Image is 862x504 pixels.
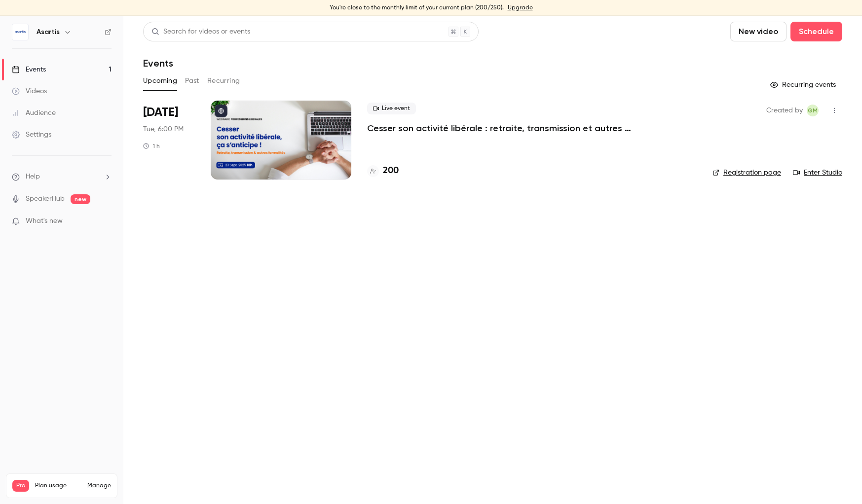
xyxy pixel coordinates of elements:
[766,105,803,116] span: Created by
[367,103,416,114] span: Live event
[100,217,112,226] iframe: Noticeable Trigger
[207,73,240,89] button: Recurring
[808,105,818,116] span: GM
[26,194,65,204] a: SpeakerHub
[143,73,177,89] button: Upcoming
[367,122,663,134] a: Cesser son activité libérale : retraite, transmission et autres formalités... ça s'anticipe !
[143,105,178,120] span: [DATE]
[807,105,819,116] span: Guillaume Mariteau
[508,4,533,12] a: Upgrade
[12,480,29,492] span: Pro
[35,482,81,490] span: Plan usage
[730,22,787,41] button: New video
[12,108,56,118] div: Audience
[12,24,28,40] img: Asartis
[143,142,160,150] div: 1 h
[185,73,199,89] button: Past
[87,482,111,490] a: Manage
[12,172,112,182] li: help-dropdown-opener
[37,27,60,37] h6: Asartis
[12,86,47,96] div: Videos
[790,22,842,41] button: Schedule
[383,164,399,178] h4: 200
[26,172,40,182] span: Help
[712,168,781,178] a: Registration page
[143,101,195,180] div: Sep 23 Tue, 6:00 PM (Europe/Paris)
[12,130,51,140] div: Settings
[12,65,46,74] div: Events
[367,164,399,178] a: 200
[793,168,842,178] a: Enter Studio
[766,77,842,93] button: Recurring events
[26,216,63,226] span: What's new
[71,194,90,204] span: new
[143,57,173,69] h1: Events
[143,124,184,134] span: Tue, 6:00 PM
[151,27,250,37] div: Search for videos or events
